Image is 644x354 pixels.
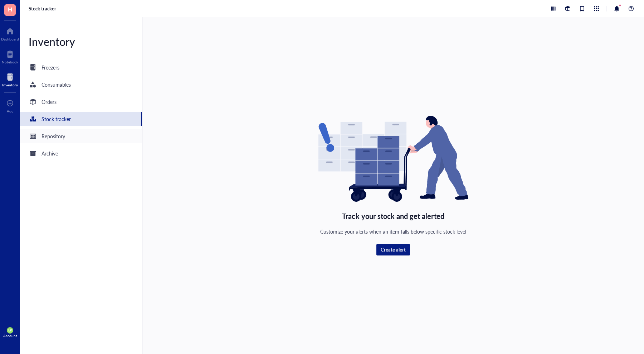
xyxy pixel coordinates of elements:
[42,132,65,140] div: Repository
[1,37,19,41] div: Dashboard
[42,81,71,88] div: Consumables
[29,5,58,12] a: Stock tracker
[7,109,14,113] div: Add
[42,98,57,106] div: Orders
[342,210,444,222] div: Track your stock and get alerted
[2,48,18,64] a: Notebook
[20,77,142,92] a: Consumables
[2,60,18,64] div: Notebook
[42,63,59,71] div: Freezers
[8,5,12,14] span: H
[318,116,468,202] img: Empty state
[2,83,18,87] div: Inventory
[20,146,142,161] a: Archive
[42,149,58,157] div: Archive
[2,71,18,87] a: Inventory
[3,334,17,338] div: Account
[376,244,410,255] button: Create alert
[381,247,406,253] span: Create alert
[20,112,142,126] a: Stock tracker
[20,60,142,75] a: Freezers
[1,25,19,41] a: Dashboard
[20,95,142,109] a: Orders
[320,228,467,235] div: Customize your alerts when an item falls below specific stock level
[8,329,12,332] span: EP
[20,129,142,143] a: Repository
[20,34,142,49] div: Inventory
[42,115,71,123] div: Stock tracker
